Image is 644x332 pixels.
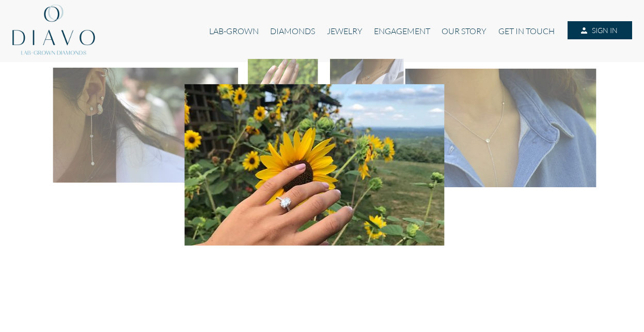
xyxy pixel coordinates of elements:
[330,59,404,104] img: Diavo Lab-grown diamond necklace
[568,21,632,40] a: SIGN IN
[203,21,264,41] a: LAB-GROWN
[405,69,596,187] img: Diavo Lab-grown diamond necklace
[321,21,368,41] a: JEWELRY
[264,21,321,41] a: DIAMONDS
[184,84,444,246] img: Diavo Lab-grown diamond ring
[368,21,436,41] a: ENGAGEMENT
[53,68,238,183] img: Diavo Lab-grown diamond earrings
[493,21,560,41] a: GET IN TOUCH
[436,21,492,41] a: OUR STORY
[248,59,318,102] img: Diavo Lab-grown diamond Ring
